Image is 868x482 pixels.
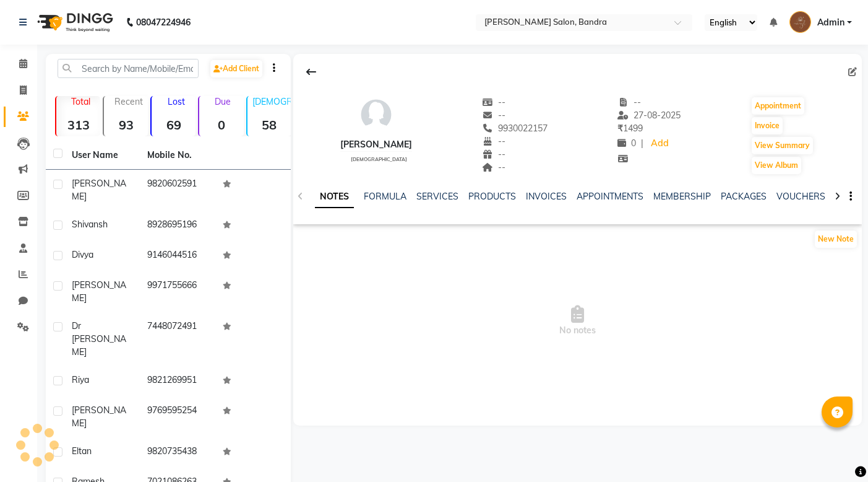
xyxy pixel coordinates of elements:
span: eltan [72,445,92,457]
td: 9971755666 [140,271,215,312]
td: 9146044516 [140,241,215,271]
button: New Note [815,230,857,248]
a: INVOICES [526,191,567,202]
span: Admin [817,16,844,29]
span: -- [483,97,506,108]
td: 9769595254 [140,397,215,437]
a: FORMULA [364,191,406,202]
button: View Summary [752,137,813,154]
span: shivansh [72,219,108,230]
span: 1499 [617,123,643,134]
span: Riya [72,374,89,385]
th: Mobile No. [140,141,215,170]
p: [DEMOGRAPHIC_DATA] [252,96,291,107]
strong: 0 [199,117,243,133]
td: 7448072491 [140,312,215,366]
div: [PERSON_NAME] [340,138,412,151]
span: | [641,137,643,150]
span: 0 [617,138,636,149]
span: -- [483,162,506,173]
span: -- [617,97,641,108]
a: NOTES [315,186,354,208]
span: -- [483,136,506,147]
a: PRODUCTS [468,191,516,202]
span: 27-08-2025 [617,110,681,121]
img: Admin [789,11,811,33]
button: Appointment [752,97,804,115]
a: Add Client [210,60,262,77]
span: No notes [293,259,862,383]
strong: 93 [104,117,148,133]
img: avatar [358,96,395,133]
p: Recent [109,96,148,107]
strong: 69 [152,117,196,133]
span: [PERSON_NAME] [72,405,126,429]
p: Lost [157,96,196,107]
span: divya [72,249,93,260]
span: ₹ [617,123,623,134]
button: View Album [752,157,801,174]
span: -- [483,110,506,121]
a: PACKAGES [721,191,767,202]
strong: 313 [56,117,100,133]
a: Add [648,135,670,152]
a: APPOINTMENTS [577,191,643,202]
th: User Name [64,141,140,170]
p: Due [202,96,243,107]
span: 9930022157 [483,123,548,134]
a: VOUCHERS [776,191,825,202]
span: [PERSON_NAME] [72,279,126,304]
td: 9821269951 [140,366,215,397]
span: [DEMOGRAPHIC_DATA] [351,156,407,162]
button: Invoice [752,117,783,134]
strong: 58 [247,117,291,133]
span: -- [483,149,506,160]
td: 9820602591 [140,170,215,211]
div: Back to Client [298,60,324,84]
span: Dr [PERSON_NAME] [72,320,126,357]
b: 08047224946 [136,5,191,40]
a: SERVICES [416,191,458,202]
p: Total [61,96,100,107]
span: [PERSON_NAME] [72,178,126,202]
a: MEMBERSHIP [653,191,711,202]
input: Search by Name/Mobile/Email/Code [58,59,199,78]
td: 9820735438 [140,437,215,468]
img: logo [32,5,116,40]
td: 8928695196 [140,211,215,241]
